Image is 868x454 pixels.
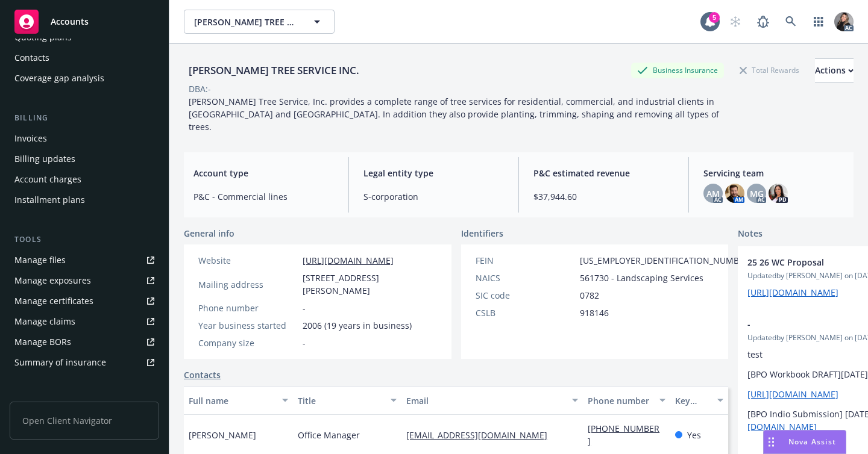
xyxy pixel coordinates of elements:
[189,96,722,132] span: [PERSON_NAME] Tree Service, Inc. provides a complete range of tree services for residential, comm...
[303,272,437,297] span: [STREET_ADDRESS][PERSON_NAME]
[14,312,75,331] div: Manage claims
[198,337,298,349] div: Company size
[750,187,764,200] span: MG
[476,306,575,319] div: CSLB
[293,386,402,415] button: Title
[461,227,503,240] span: Identifiers
[751,10,775,34] a: Report a Bug
[10,353,159,372] a: Summary of insurance
[580,272,703,284] span: 561730 - Landscaping Services
[687,429,701,441] span: Yes
[747,287,838,298] a: [URL][DOMAIN_NAME]
[675,394,710,407] div: Key contact
[583,386,670,415] button: Phone number
[10,312,159,331] a: Manage claims
[14,332,71,352] div: Manage BORs
[406,429,557,441] a: [EMAIL_ADDRESS][DOMAIN_NAME]
[184,386,293,415] button: Full name
[10,402,159,440] span: Open Client Navigator
[303,337,306,349] span: -
[703,167,844,179] span: Servicing team
[184,368,221,381] a: Contacts
[14,149,75,169] div: Billing updates
[580,254,752,267] span: [US_EMPLOYER_IDENTIFICATION_NUMBER]
[193,190,334,203] span: P&C - Commercial lines
[815,59,854,82] div: Actions
[401,386,583,415] button: Email
[184,63,364,78] div: [PERSON_NAME] TREE SERVICE INC.
[14,129,47,148] div: Invoices
[198,278,298,291] div: Mailing address
[14,190,85,210] div: Installment plans
[738,227,763,241] span: Notes
[763,430,846,454] button: Nova Assist
[10,129,159,148] a: Invoices
[198,302,298,314] div: Phone number
[10,69,159,88] a: Coverage gap analysis
[10,170,159,189] a: Account charges
[670,386,728,415] button: Key contact
[588,423,659,447] a: [PHONE_NUMBER]
[10,234,159,246] div: Tools
[363,167,504,179] span: Legal entity type
[189,394,275,407] div: Full name
[709,12,720,23] div: 5
[631,63,724,78] div: Business Insurance
[193,167,334,179] span: Account type
[298,429,360,441] span: Office Manager
[298,394,384,407] div: Title
[14,291,93,311] div: Manage certificates
[14,271,91,290] div: Manage exposures
[580,306,609,319] span: 918146
[580,289,599,302] span: 0782
[10,250,159,270] a: Manage files
[198,254,298,267] div: Website
[706,187,720,200] span: AM
[184,227,234,240] span: General info
[14,69,104,88] div: Coverage gap analysis
[533,167,674,179] span: P&C estimated revenue
[10,190,159,210] a: Installment plans
[14,48,49,67] div: Contacts
[747,388,838,400] a: [URL][DOMAIN_NAME]
[476,289,575,302] div: SIC code
[815,58,854,82] button: Actions
[779,10,803,34] a: Search
[807,10,831,34] a: Switch app
[14,170,81,189] div: Account charges
[10,149,159,169] a: Billing updates
[834,12,854,31] img: photo
[769,184,788,203] img: photo
[14,250,66,270] div: Manage files
[10,332,159,352] a: Manage BORs
[198,319,298,332] div: Year business started
[588,394,652,407] div: Phone number
[189,82,211,95] div: DBA: -
[476,254,575,267] div: FEIN
[788,437,836,447] span: Nova Assist
[725,184,744,203] img: photo
[303,302,306,314] span: -
[194,16,298,28] span: [PERSON_NAME] TREE SERVICE INC.
[10,112,159,124] div: Billing
[723,10,747,34] a: Start snowing
[406,394,565,407] div: Email
[10,271,159,290] a: Manage exposures
[764,431,779,453] div: Drag to move
[476,272,575,284] div: NAICS
[14,353,106,372] div: Summary of insurance
[363,190,504,203] span: S-corporation
[10,5,159,39] a: Accounts
[51,17,89,26] span: Accounts
[303,255,394,266] a: [URL][DOMAIN_NAME]
[734,63,805,78] div: Total Rewards
[184,10,335,34] button: [PERSON_NAME] TREE SERVICE INC.
[303,319,412,332] span: 2006 (19 years in business)
[533,190,674,203] span: $37,944.60
[10,48,159,67] a: Contacts
[10,291,159,311] a: Manage certificates
[189,429,256,441] span: [PERSON_NAME]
